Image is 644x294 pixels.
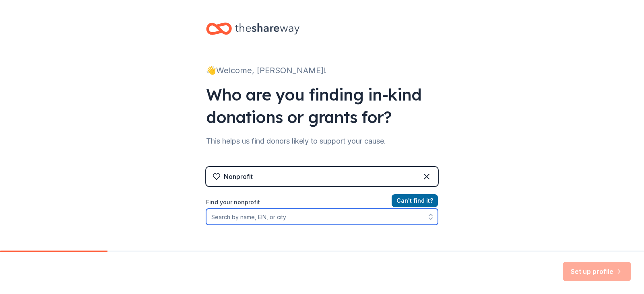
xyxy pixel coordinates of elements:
input: Search by name, EIN, or city [206,209,438,225]
label: Find your nonprofit [206,197,438,207]
div: Who are you finding in-kind donations or grants for? [206,83,438,128]
button: Can't find it? [392,194,438,207]
div: Nonprofit [224,172,253,181]
div: 👋 Welcome, [PERSON_NAME]! [206,64,438,77]
div: This helps us find donors likely to support your cause. [206,135,438,148]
